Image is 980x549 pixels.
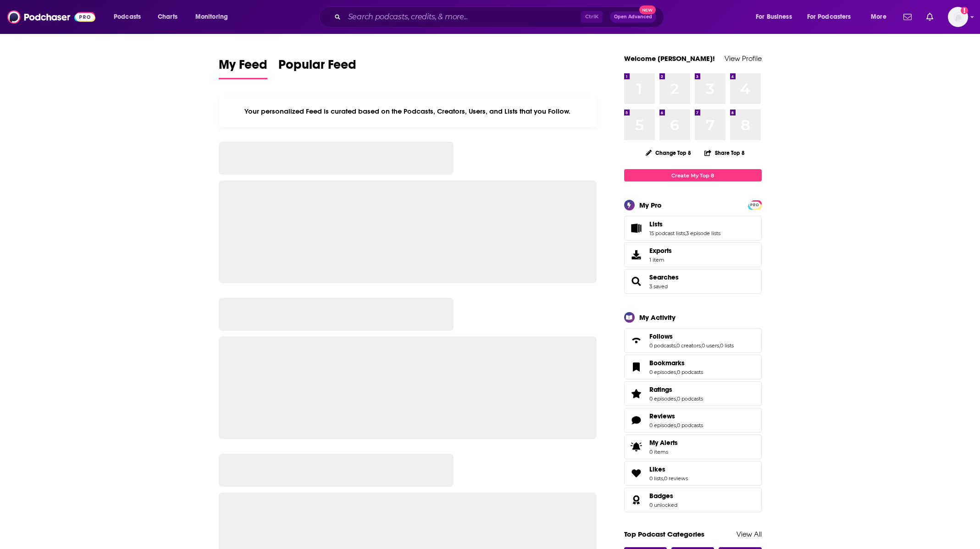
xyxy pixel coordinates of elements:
[639,201,662,209] div: My Pro
[219,57,267,78] span: My Feed
[189,10,240,24] button: open menu
[649,247,672,255] span: Exports
[649,465,665,473] span: Likes
[649,332,673,340] span: Follows
[677,369,703,375] a: 0 podcasts
[807,11,851,23] span: For Podcasters
[624,328,762,353] span: Follows
[649,257,672,263] span: 1 item
[278,57,356,78] span: Popular Feed
[719,342,720,349] span: ,
[736,530,762,538] a: View All
[756,11,792,23] span: For Business
[627,222,646,235] a: Lists
[639,5,656,14] span: New
[649,492,677,500] a: Badges
[900,9,915,25] a: Show notifications dropdown
[328,6,673,27] div: Search podcasts, credits, & more...
[624,169,762,181] a: Create My Top 8
[624,408,762,433] span: Reviews
[663,475,664,482] span: ,
[749,202,760,209] span: PRO
[649,385,703,394] a: Ratings
[610,11,656,22] button: Open AdvancedNew
[649,332,734,340] a: Follows
[923,9,937,25] a: Show notifications dropdown
[948,7,968,27] img: User Profile
[675,342,676,349] span: ,
[649,439,678,447] span: My Alerts
[701,342,702,349] span: ,
[158,11,177,23] span: Charts
[677,395,703,402] a: 0 podcasts
[624,381,762,406] span: Ratings
[627,467,646,480] a: Likes
[685,230,686,236] span: ,
[195,11,228,23] span: Monitoring
[649,475,663,482] a: 0 lists
[278,57,356,79] a: Popular Feed
[649,230,685,236] a: 15 podcast lists
[676,342,701,349] a: 0 creators
[749,201,760,208] a: PRO
[627,361,646,373] a: Bookmarks
[676,395,677,402] span: ,
[627,248,646,261] span: Exports
[649,395,676,402] a: 0 episodes
[704,144,745,162] button: Share Top 8
[702,342,719,349] a: 0 users
[581,11,603,23] span: Ctrl K
[152,10,183,24] a: Charts
[627,440,646,453] span: My Alerts
[801,10,864,24] button: open menu
[624,242,762,267] a: Exports
[677,422,703,428] a: 0 podcasts
[7,8,95,26] img: Podchaser - Follow, Share and Rate Podcasts
[627,387,646,400] a: Ratings
[624,269,762,294] span: Searches
[649,342,675,349] a: 0 podcasts
[649,422,676,428] a: 0 episodes
[649,465,688,473] a: Likes
[627,414,646,427] a: Reviews
[720,342,734,349] a: 0 lists
[624,461,762,486] span: Likes
[961,7,968,14] svg: Add a profile image
[114,11,141,23] span: Podcasts
[649,283,668,290] a: 3 saved
[749,10,803,24] button: open menu
[676,422,677,428] span: ,
[344,10,581,24] input: Search podcasts, credits, & more...
[649,359,703,367] a: Bookmarks
[627,275,646,288] a: Searches
[864,10,898,24] button: open menu
[614,15,652,19] span: Open Advanced
[649,492,673,500] span: Badges
[624,54,715,63] a: Welcome [PERSON_NAME]!
[649,220,720,228] a: Lists
[219,96,597,127] div: Your personalized Feed is curated based on the Podcasts, Creators, Users, and Lists that you Follow.
[948,7,968,27] span: Logged in as ZoeJethani
[649,369,676,375] a: 0 episodes
[640,147,697,159] button: Change Top 8
[871,11,886,23] span: More
[624,216,762,241] span: Lists
[624,488,762,512] span: Badges
[649,502,677,508] a: 0 unlocked
[676,369,677,375] span: ,
[649,273,679,281] a: Searches
[649,385,672,394] span: Ratings
[624,434,762,459] a: My Alerts
[627,494,646,506] a: Badges
[627,334,646,347] a: Follows
[219,57,267,79] a: My Feed
[725,54,762,63] a: View Profile
[649,220,663,228] span: Lists
[649,412,703,420] a: Reviews
[639,313,675,322] div: My Activity
[649,449,678,455] span: 0 items
[948,7,968,27] button: Show profile menu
